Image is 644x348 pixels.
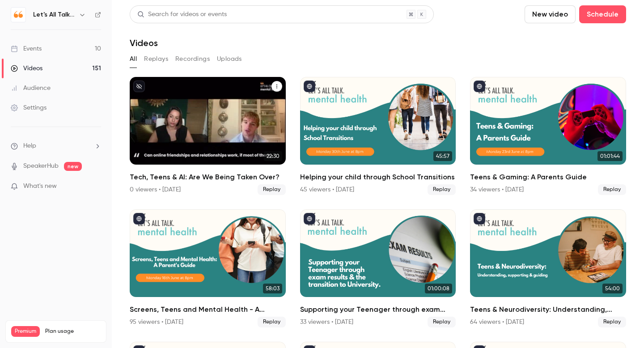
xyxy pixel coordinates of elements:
h1: Videos [130,38,158,48]
div: 33 viewers • [DATE] [300,318,353,327]
button: Replays [144,52,168,66]
a: 01:01:44Teens & Gaming: A Parents Guide34 viewers • [DATE]Replay [470,77,626,195]
div: Audience [11,84,51,93]
h6: Let's All Talk Mental Health [33,10,75,19]
span: Premium [11,326,40,337]
h2: Supporting your Teenager through exam results & the transition to University. [300,304,456,315]
li: Supporting your Teenager through exam results & the transition to University. [300,209,456,327]
button: Schedule [579,5,626,23]
span: 22:30 [264,151,282,161]
h2: Teens & Gaming: A Parents Guide [470,172,626,182]
button: Recordings [175,52,210,66]
li: Helping your child through School Transitions [300,77,456,195]
div: 95 viewers • [DATE] [130,318,183,327]
div: 64 viewers • [DATE] [470,318,524,327]
a: 22:30Tech, Teens & AI: Are We Being Taken Over?0 viewers • [DATE]Replay [130,77,286,195]
a: 45:57Helping your child through School Transitions45 viewers • [DATE]Replay [300,77,456,195]
a: 01:00:08Supporting your Teenager through exam results & the transition to University.33 viewers •... [300,209,456,327]
h2: Screens, Teens and Mental Health - A Parent's guide [130,304,286,315]
div: Videos [11,64,42,73]
span: 54:00 [602,284,623,293]
div: 45 viewers • [DATE] [300,185,354,194]
li: Tech, Teens & AI: Are We Being Taken Over? [130,77,286,195]
button: Uploads [217,52,242,66]
li: Teens & Gaming: A Parents Guide [470,77,626,195]
li: Screens, Teens and Mental Health - A Parent's guide [130,209,286,327]
span: Replay [258,184,286,195]
li: Teens & Neurodiversity: Understanding, supporting & guiding [470,209,626,327]
button: unpublished [133,81,145,92]
button: published [474,213,485,225]
span: Help [23,141,36,151]
div: Search for videos or events [137,10,227,19]
span: Replay [428,317,456,327]
img: Let's All Talk Mental Health [11,8,25,22]
h2: Teens & Neurodiversity: Understanding, supporting & guiding [470,304,626,315]
span: Replay [598,184,626,195]
span: Replay [428,184,456,195]
button: All [130,52,137,66]
button: published [474,81,485,92]
a: SpeakerHub [23,161,59,171]
button: published [133,213,145,225]
h2: Tech, Teens & AI: Are We Being Taken Over? [130,172,286,182]
span: 01:01:44 [597,151,623,161]
span: 58:03 [263,284,282,293]
span: Plan usage [45,328,101,335]
section: Videos [130,5,626,343]
button: New video [525,5,576,23]
div: Events [11,44,42,53]
a: 58:03Screens, Teens and Mental Health - A Parent's guide95 viewers • [DATE]Replay [130,209,286,327]
li: help-dropdown-opener [11,141,101,151]
span: new [64,162,82,171]
div: Settings [11,103,47,112]
span: Replay [258,317,286,327]
span: 45:57 [433,151,452,161]
a: 54:00Teens & Neurodiversity: Understanding, supporting & guiding64 viewers • [DATE]Replay [470,209,626,327]
span: 01:00:08 [425,284,452,293]
h2: Helping your child through School Transitions [300,172,456,182]
div: 34 viewers • [DATE] [470,185,524,194]
div: 0 viewers • [DATE] [130,185,181,194]
span: What's new [23,182,57,191]
button: published [304,213,315,225]
span: Replay [598,317,626,327]
button: published [304,81,315,92]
